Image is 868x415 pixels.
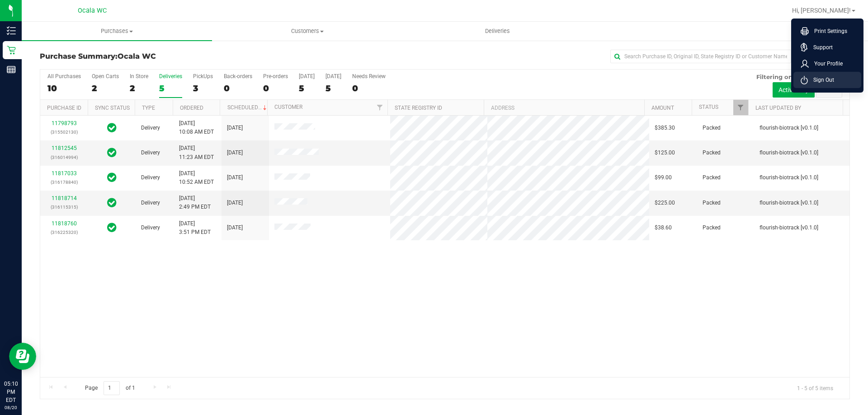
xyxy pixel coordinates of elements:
div: [DATE] [325,73,341,79]
a: 11818714 [52,195,77,201]
a: State Registry ID [395,105,442,111]
span: Delivery [141,173,160,182]
a: 11798793 [52,120,77,126]
span: flourish-biotrack [v0.1.0] [759,149,818,157]
span: Packed [703,124,721,132]
span: $385.30 [655,124,675,132]
input: 1 [104,381,120,395]
p: (315502130) [46,128,82,136]
p: (316115315) [46,203,82,211]
span: Sign Out [808,75,834,84]
a: Scheduled [227,104,269,111]
div: 2 [130,83,148,93]
div: In Store [130,73,148,79]
a: Support [801,43,858,52]
li: Sign Out [793,72,861,88]
span: $99.00 [655,173,672,182]
span: $225.00 [655,199,675,207]
span: [DATE] 10:52 AM EDT [179,169,214,187]
span: $38.60 [655,224,672,232]
div: Pre-orders [263,73,288,79]
span: [DATE] 2:49 PM EDT [179,194,211,211]
a: Deliveries [402,22,593,41]
a: 11812545 [52,145,77,151]
span: In Sync [107,121,117,134]
div: 0 [224,83,252,93]
div: Back-orders [224,73,252,79]
iframe: Resource center [9,343,36,370]
input: Search Purchase ID, Original ID, State Registry ID or Customer Name... [610,50,791,63]
p: 05:10 PM EDT [4,380,18,404]
div: 5 [325,83,341,93]
span: Your Profile [809,59,843,68]
span: [DATE] [227,199,243,207]
div: PickUps [193,73,213,79]
a: Ordered [180,105,203,111]
div: 2 [92,83,119,93]
span: Delivery [141,199,160,207]
span: In Sync [107,196,117,209]
span: flourish-biotrack [v0.1.0] [759,173,818,182]
div: Deliveries [159,73,182,79]
span: $125.00 [655,149,675,157]
span: In Sync [107,146,117,159]
span: Hi, [PERSON_NAME]! [792,7,851,14]
span: Packed [703,199,721,207]
div: 0 [352,83,386,93]
span: [DATE] [227,124,243,132]
a: Status [699,104,718,110]
p: (316014994) [46,153,82,162]
a: Last Updated By [755,105,801,111]
span: Packed [703,173,721,182]
a: Filter [733,100,748,115]
div: 0 [263,83,288,93]
span: Page of 1 [77,381,142,395]
div: 10 [47,83,81,93]
inline-svg: Retail [7,46,16,55]
a: Purchase ID [47,105,81,111]
span: Delivery [141,149,160,157]
span: Delivery [141,124,160,132]
a: Amount [651,105,674,111]
inline-svg: Inventory [7,26,16,35]
div: 5 [299,83,315,93]
div: 3 [193,83,213,93]
span: Support [808,43,833,52]
button: Active only [773,82,815,98]
span: Ocala WC [78,7,107,14]
span: Deliveries [473,27,522,35]
div: All Purchases [47,73,81,79]
span: [DATE] 11:23 AM EDT [179,144,214,161]
div: [DATE] [299,73,315,79]
span: flourish-biotrack [v0.1.0] [759,224,818,232]
span: [DATE] 10:08 AM EDT [179,119,214,136]
span: In Sync [107,221,117,234]
h3: Purchase Summary: [40,52,310,61]
span: [DATE] [227,224,243,232]
a: Type [142,105,155,111]
span: [DATE] [227,149,243,157]
a: Sync Status [95,105,130,111]
a: 11817033 [52,170,77,177]
a: Filter [373,100,387,115]
span: In Sync [107,171,117,184]
span: Delivery [141,224,160,232]
p: 08/20 [4,404,18,411]
p: (316178840) [46,178,82,187]
p: (316225320) [46,228,82,237]
a: Purchases [22,22,212,41]
div: Needs Review [352,73,386,79]
a: Customer [274,104,302,110]
span: Filtering on status: [756,73,815,80]
th: Address [484,100,644,116]
span: Purchases [22,27,212,35]
span: [DATE] [227,173,243,182]
span: Packed [703,149,721,157]
span: Ocala WC [118,52,156,61]
a: 11818760 [52,220,77,227]
div: 5 [159,83,182,93]
span: flourish-biotrack [v0.1.0] [759,124,818,132]
inline-svg: Reports [7,65,16,74]
span: flourish-biotrack [v0.1.0] [759,199,818,207]
span: Print Settings [809,27,847,36]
